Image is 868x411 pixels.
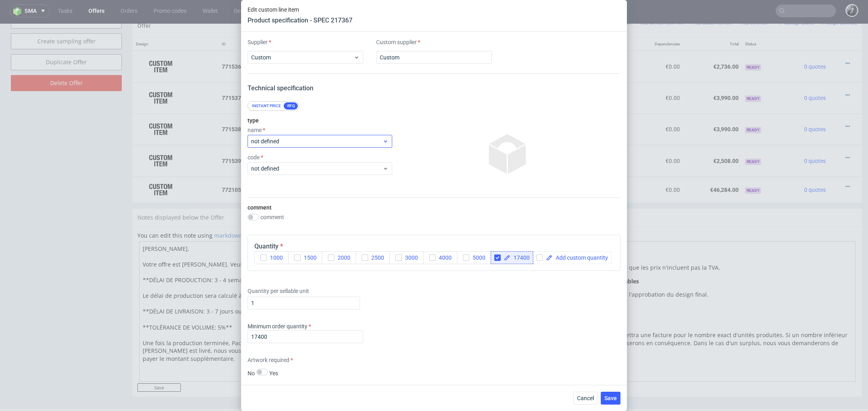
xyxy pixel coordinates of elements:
[262,14,497,27] th: Name
[248,84,313,92] span: Technical specification
[281,111,297,117] a: CBPB-3
[269,370,278,376] label: Yes
[248,330,363,343] input: Enter minimum order quantity
[804,102,826,109] span: 0 quotes
[683,14,741,27] th: Total
[254,242,283,250] label: Quantity
[534,90,572,121] td: €0.95
[281,80,297,85] a: CBPB-2
[141,127,181,147] img: ico-item-custom-a8f9c3db6a5631ce2f509e228e8b95abde266dc4376634de7b166047de09ff05.png
[222,134,241,140] strong: 771539
[214,208,243,216] a: markdown
[497,27,534,59] td: 1800
[265,158,367,166] span: Inserts en mousse PE (blanc ou graphite)
[133,14,219,27] th: Design
[604,395,617,401] span: Save
[683,153,741,179] td: €46,284.00
[804,71,826,77] span: 0 quotes
[265,93,493,118] div: Custom • Custom
[11,31,122,47] a: Duplicate Offer
[265,94,360,102] span: Fefco 215 (tuck top snap lock bottom)
[572,27,630,59] td: €2,736.00
[251,137,383,145] span: not defined
[488,134,528,174] img: Preview not available
[630,59,683,90] td: €0.00
[267,254,283,261] span: 1000
[219,14,262,27] th: ID
[745,135,761,141] span: Ready
[222,40,241,46] strong: 771536
[745,164,761,170] span: Ready
[497,59,534,90] td: 3800
[683,90,741,121] td: €3,990.00
[137,360,181,368] input: Save
[436,254,452,261] span: 4000
[248,38,363,46] label: Supplier
[248,6,352,13] span: Edit custom line item
[281,143,297,149] a: CBPB-4
[361,95,391,101] span: SPEC- 216980
[356,251,390,264] button: 2500
[510,255,530,260] span: 17400
[361,32,391,39] span: SPEC- 216978
[260,214,284,220] label: comment
[601,392,620,405] button: Save
[389,251,424,264] button: 3000
[630,14,683,27] th: Dependencies
[248,204,272,211] label: comment
[265,49,297,54] span: Source:
[248,297,360,309] input: 1
[133,185,862,203] div: Notes displayed below the Offer
[630,153,683,179] td: €0.00
[222,163,241,169] strong: 772105
[248,154,263,161] label: code
[376,51,492,64] input: Enter custom supplier name
[683,59,741,90] td: €3,990.00
[402,254,418,261] span: 3000
[251,165,383,173] span: not defined
[534,153,572,179] td: €2.66
[573,392,598,405] button: Cancel
[497,90,534,121] td: 4200
[265,111,297,117] span: Source:
[265,143,297,149] span: Source:
[534,14,572,27] th: Unit Price
[630,90,683,121] td: €0.00
[222,102,241,109] strong: 771538
[572,153,630,179] td: €46,284.00
[572,14,630,27] th: Net Total
[265,31,493,55] div: Custom • Custom
[137,208,857,360] div: You can edit this note using
[254,251,289,264] button: 1000
[251,53,354,61] span: Custom
[742,14,782,27] th: Status
[361,63,391,70] span: SPEC- 216979
[265,158,493,174] div: Custom • Custom
[248,117,259,124] label: type
[281,49,297,54] a: CBPB-1
[361,126,391,132] span: SPEC- 216981
[683,121,741,153] td: €2,508.00
[322,251,356,264] button: 2000
[301,254,317,261] span: 1500
[248,370,255,376] label: No
[683,27,741,59] td: €2,736.00
[457,251,491,264] button: 5000
[469,254,485,261] span: 5000
[248,323,311,330] label: Minimum order quantity
[248,127,265,133] label: name
[141,156,181,176] img: ico-item-custom-a8f9c3db6a5631ce2f509e228e8b95abde266dc4376634de7b166047de09ff05.png
[265,31,360,39] span: Fefco 215 (tuck top snap lock bottom)
[376,38,492,46] label: Custom supplier
[804,40,826,46] span: 0 quotes
[534,59,572,90] td: €1.05
[141,96,181,116] img: ico-item-custom-a8f9c3db6a5631ce2f509e228e8b95abde266dc4376634de7b166047de09ff05.png
[265,124,493,149] div: Custom • Custom
[534,121,572,153] td: €0.66
[288,251,322,264] button: 1500
[249,102,284,110] div: Instant price
[141,64,181,84] img: ico-item-custom-a8f9c3db6a5631ce2f509e228e8b95abde266dc4376634de7b166047de09ff05.png
[497,14,534,27] th: Quant.
[804,134,826,140] span: 0 quotes
[265,80,297,85] span: Source:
